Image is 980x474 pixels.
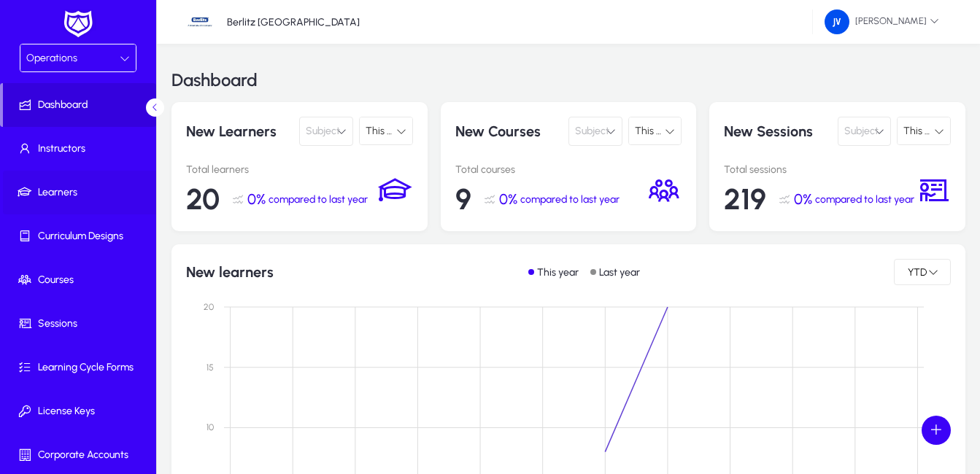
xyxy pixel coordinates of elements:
span: 20 [186,182,220,217]
span: compared to last year [269,193,368,206]
span: 0% [794,190,812,208]
h1: New learners [186,263,274,281]
a: Curriculum Designs [3,214,159,258]
span: Subject [575,117,609,146]
a: Learners [3,171,159,214]
span: Operations [26,52,77,64]
span: 0% [247,190,266,208]
span: compared to last year [520,193,620,206]
span: 9 [455,182,471,217]
button: [PERSON_NAME] [813,9,951,35]
span: This Year [903,125,945,137]
span: Dashboard [3,98,156,112]
span: Instructors [3,141,159,156]
span: Curriculum Designs [3,229,159,244]
p: Total sessions [724,163,916,176]
p: Total courses [455,163,647,176]
a: Courses [3,258,159,302]
span: [PERSON_NAME] [825,9,939,34]
span: YTD [906,266,928,279]
p: Last year [599,266,640,279]
p: Total learners [186,163,378,176]
p: New Sessions [724,117,831,146]
text: 20 [204,302,214,312]
img: 34.jpg [186,8,214,36]
h3: Dashboard [171,71,258,89]
span: 0% [499,190,517,208]
span: License Keys [3,404,159,419]
span: Subject [844,117,879,146]
img: 162.png [825,9,849,34]
span: 219 [724,182,766,217]
a: Instructors [3,127,159,171]
p: New Learners [186,117,293,146]
span: compared to last year [815,193,914,206]
span: Learners [3,185,159,200]
a: License Keys [3,389,159,433]
text: 15 [207,362,214,373]
span: Corporate Accounts [3,448,159,462]
p: This year [537,266,579,279]
p: Berlitz [GEOGRAPHIC_DATA] [227,16,360,28]
span: Sessions [3,316,159,331]
span: This Year [366,125,407,137]
p: New Courses [455,117,563,146]
button: YTD [894,259,951,285]
a: Sessions [3,302,159,346]
span: Subject [306,117,340,146]
span: Courses [3,273,159,287]
a: Learning Cycle Forms [3,346,159,389]
span: This Year [635,125,676,137]
text: 10 [207,422,214,432]
img: white-logo.png [60,9,96,39]
span: Learning Cycle Forms [3,360,159,375]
